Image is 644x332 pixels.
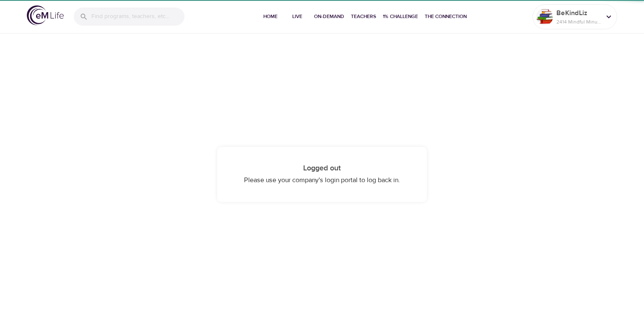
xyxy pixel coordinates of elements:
[556,8,601,18] p: BeKindLiz
[314,12,344,21] span: On-Demand
[260,12,280,21] span: Home
[536,8,553,25] img: Remy Sharp
[287,12,307,21] span: Live
[556,18,601,26] p: 2414 Mindful Minutes
[244,176,400,184] span: Please use your company's login portal to log back in.
[425,12,467,21] span: The Connection
[27,5,64,25] img: logo
[91,8,184,26] input: Find programs, teachers, etc...
[383,12,418,21] span: 1% Challenge
[351,12,376,21] span: Teachers
[234,164,410,173] h4: Logged out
